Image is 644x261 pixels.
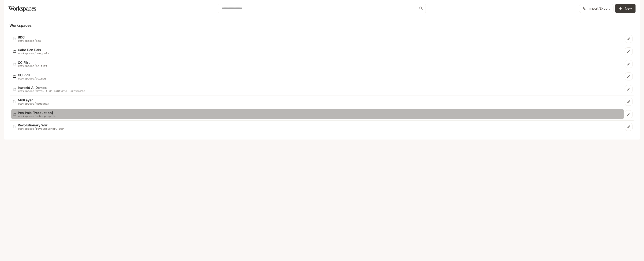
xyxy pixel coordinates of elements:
p: workspaces/default-dd_em6fxzha__srpv8xzsq [18,89,85,92]
p: Cabo Pen Pals [18,48,49,52]
a: Edit workspace [625,98,633,106]
h1: Workspaces [8,4,36,13]
p: workspaces/bdc [18,39,41,42]
p: CC RPG [18,73,46,77]
a: Edit workspace [625,110,633,118]
a: MidLayerworkspaces/midlayer [11,96,624,107]
h5: Workspaces [9,23,635,28]
p: workspaces/cc_flirt [18,64,47,67]
a: Revolutionary Warworkspaces/revolutionary_war__ [11,121,624,132]
p: workspaces/cc_rpg [18,77,46,80]
a: Edit workspace [625,47,633,55]
p: workspaces/pen_pals [18,52,49,55]
a: Edit workspace [625,35,633,43]
a: Edit workspace [625,60,633,68]
p: Pen Pals [Production] [18,111,56,114]
a: CC Flirtworkspaces/cc_flirt [11,59,624,69]
button: Import/Export [579,4,614,13]
p: CC Flirt [18,61,47,64]
a: Edit workspace [625,72,633,80]
p: workspaces/cabo_penpals [18,114,56,117]
p: MidLayer [18,98,49,102]
a: BDCworkspaces/bdc [11,34,624,44]
p: workspaces/midlayer [18,102,49,105]
a: Edit workspace [625,85,633,93]
a: Edit workspace [625,123,633,131]
a: CC RPGworkspaces/cc_rpg [11,71,624,82]
a: Cabo Pen Palsworkspaces/pen_pals [11,46,624,57]
a: Inworld AI Demosworkspaces/default-dd_em6fxzha__srpv8xzsq [11,84,624,95]
button: Create workspace [615,4,636,13]
p: Revolutionary War [18,123,67,127]
p: workspaces/revolutionary_war__ [18,127,67,130]
p: BDC [18,35,41,39]
a: Pen Pals [Production]workspaces/cabo_penpals [11,109,624,120]
p: Inworld AI Demos [18,86,85,89]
